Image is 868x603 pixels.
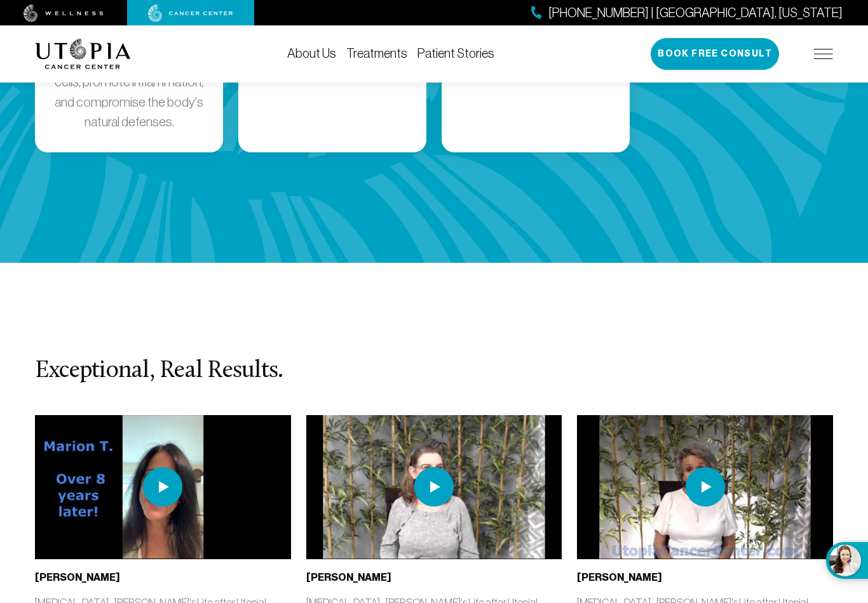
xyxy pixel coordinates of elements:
[417,46,494,60] a: Patient Stories
[24,4,104,22] img: wellness
[814,49,833,59] img: icon-hamburger
[148,4,233,22] img: cancer center
[651,38,779,70] button: Book Free Consult
[35,571,120,583] b: [PERSON_NAME]
[577,415,833,559] img: thumbnail
[577,571,662,583] b: [PERSON_NAME]
[548,4,843,22] span: [PHONE_NUMBER] | [GEOGRAPHIC_DATA], [US_STATE]
[35,39,131,69] img: logo
[35,358,833,385] h3: Exceptional, Real Results.
[306,571,391,583] b: [PERSON_NAME]
[143,467,182,507] img: play icon
[287,46,336,60] a: About Us
[306,415,562,559] img: thumbnail
[414,467,454,507] img: play icon
[531,4,843,22] a: [PHONE_NUMBER] | [GEOGRAPHIC_DATA], [US_STATE]
[686,467,725,507] img: play icon
[346,46,407,60] a: Treatments
[35,415,291,559] img: thumbnail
